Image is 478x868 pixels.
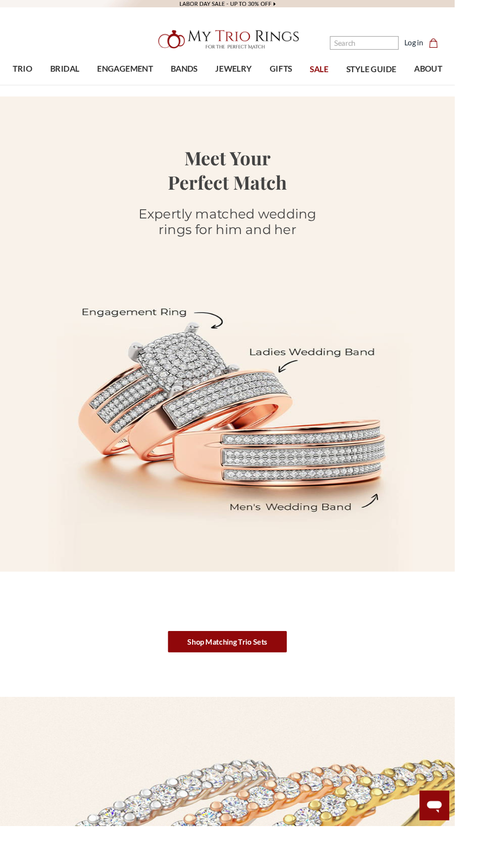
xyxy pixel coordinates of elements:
[347,38,419,52] input: Search
[241,89,251,90] button: submenu toggle
[161,26,317,57] img: My Trio Rings
[126,89,136,90] button: submenu toggle
[19,89,29,90] button: submenu toggle
[139,26,339,57] a: My Trio Rings
[425,39,445,51] a: Log in
[274,57,316,89] a: GIFTS
[283,66,307,79] span: GIFTS
[217,57,274,89] a: JEWELRY
[177,663,301,686] a: Shop Matching Trio Sets
[326,67,345,79] span: SALE
[43,57,93,89] a: BRIDAL
[179,66,208,79] span: BANDS
[451,39,466,51] a: Cart with 0 items
[226,66,265,79] span: JEWELRY
[63,89,73,90] button: submenu toggle
[4,57,43,89] a: TRIO
[14,66,34,79] span: TRIO
[290,89,300,90] button: submenu toggle
[53,66,83,79] span: BRIDAL
[170,57,217,89] a: BANDS
[317,58,355,89] a: SALE
[93,57,170,89] a: ENGAGEMENT
[189,89,199,90] button: submenu toggle
[102,66,160,79] span: ENGAGEMENT
[451,40,460,50] svg: cart.cart_preview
